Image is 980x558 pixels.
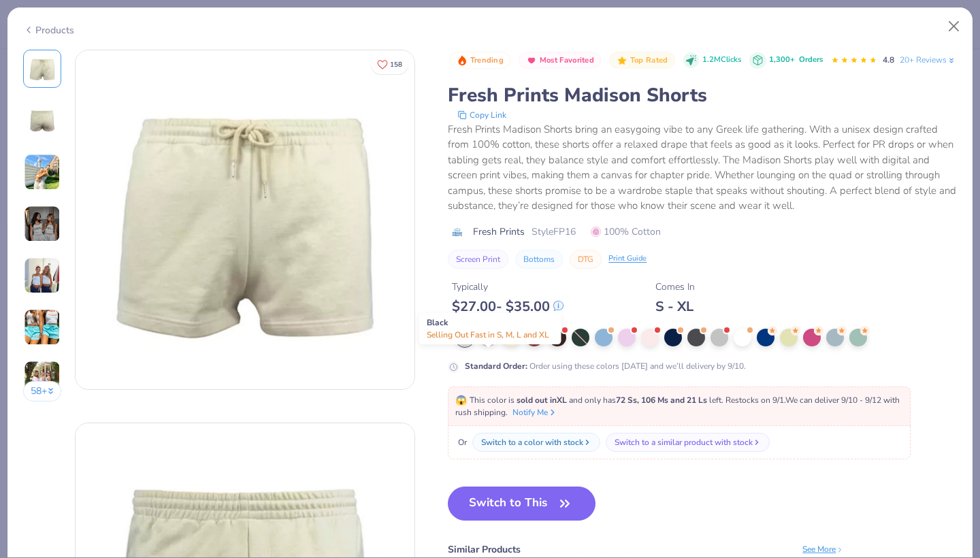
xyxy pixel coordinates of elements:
[883,54,894,65] span: 4.8
[26,104,59,137] img: Back
[900,54,956,66] a: 20+ Reviews
[769,54,823,66] div: 1,300+
[702,54,741,66] span: 1.2M Clicks
[23,23,74,37] div: Products
[455,395,900,418] span: This color is and only has left . Restocks on 9/1. We can deliver 9/10 - 9/12 with rush shipping.
[655,280,695,294] div: Comes In
[465,360,746,372] div: Order using these colors [DATE] and we’ll delivery by 9/10.
[448,122,957,214] div: Fresh Prints Madison Shorts bring an easygoing vibe to any Greek life gathering. With a unisex de...
[515,250,563,269] button: Bottoms
[427,329,549,340] span: Selling Out Fast in S, M, L and XL
[448,487,595,521] button: Switch to This
[616,395,707,406] strong: 72 Ss, 106 Ms and 21 Ls
[452,298,563,315] div: $ 27.00 - $ 35.00
[24,154,61,191] img: User generated content
[452,280,563,294] div: Typically
[457,55,468,66] img: Trending sort
[799,54,823,65] span: Orders
[608,253,647,265] div: Print Guide
[540,56,594,64] span: Most Favorited
[655,298,695,315] div: S - XL
[24,361,61,397] img: User generated content
[609,52,674,69] button: Badge Button
[570,250,602,269] button: DTG
[591,225,661,239] span: 100% Cotton
[472,433,600,452] button: Switch to a color with stock
[526,55,537,66] img: Most Favorited sort
[519,52,601,69] button: Badge Button
[481,436,583,448] div: Switch to a color with stock
[453,108,510,122] button: copy to clipboard
[419,313,561,344] div: Black
[390,61,402,68] span: 158
[448,227,466,237] img: brand logo
[831,50,877,71] div: 4.8 Stars
[24,257,61,294] img: User generated content
[455,436,467,448] span: Or
[606,433,770,452] button: Switch to a similar product with stock
[617,55,627,66] img: Top Rated sort
[448,250,508,269] button: Screen Print
[517,395,567,406] strong: sold out in XL
[455,394,467,407] span: 😱
[470,56,504,64] span: Trending
[448,82,957,108] div: Fresh Prints Madison Shorts
[371,54,408,74] button: Like
[465,361,527,372] strong: Standard Order :
[76,50,414,389] img: Front
[448,542,521,557] div: Similar Products
[473,225,525,239] span: Fresh Prints
[532,225,576,239] span: Style FP16
[615,436,753,448] div: Switch to a similar product with stock
[449,52,510,69] button: Badge Button
[802,543,844,555] div: See More
[23,381,62,401] button: 58+
[630,56,668,64] span: Top Rated
[26,52,59,85] img: Front
[24,309,61,346] img: User generated content
[941,14,967,39] button: Close
[512,406,557,419] button: Notify Me
[24,206,61,242] img: User generated content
